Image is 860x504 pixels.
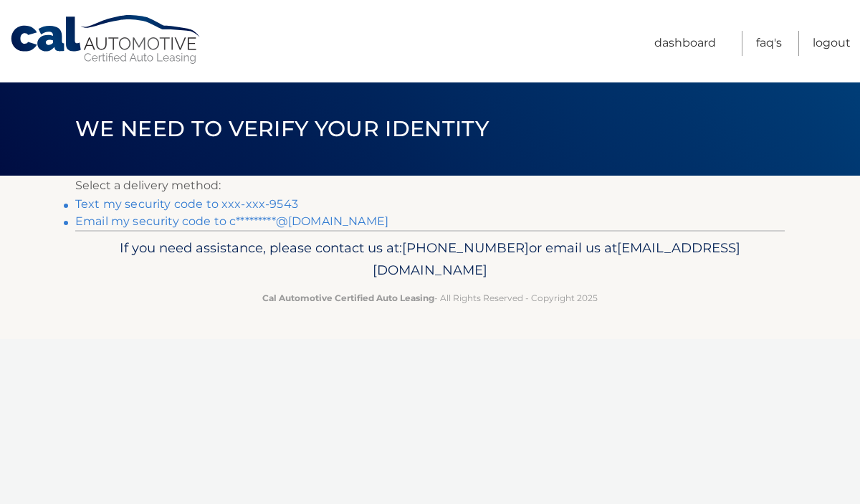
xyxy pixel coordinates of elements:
[75,176,785,196] p: Select a delivery method:
[9,14,203,65] a: Cal Automotive
[402,239,529,256] span: [PHONE_NUMBER]
[75,214,388,228] a: Email my security code to c*********@[DOMAIN_NAME]
[85,237,775,282] p: If you need assistance, please contact us at: or email us at
[813,31,851,56] a: Logout
[654,31,716,56] a: Dashboard
[756,31,782,56] a: FAQ's
[75,115,489,142] span: We need to verify your identity
[262,293,434,303] strong: Cal Automotive Certified Auto Leasing
[75,197,298,211] a: Text my security code to xxx-xxx-9543
[85,290,775,305] p: - All Rights Reserved - Copyright 2025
